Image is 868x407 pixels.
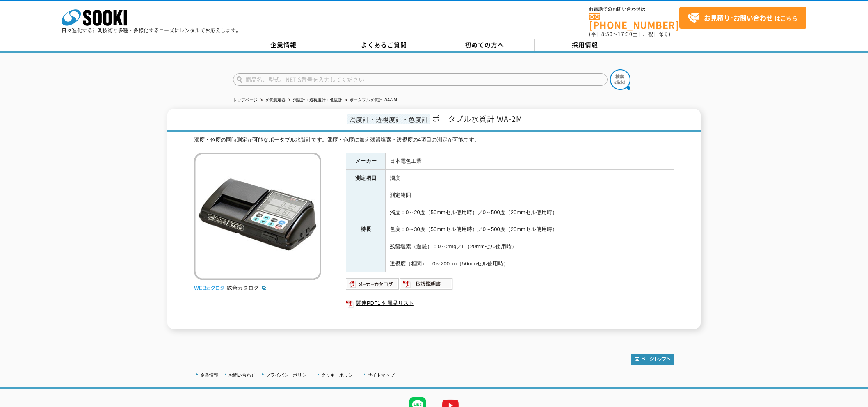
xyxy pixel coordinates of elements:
img: btn_search.png [610,69,630,90]
td: 測定範囲 濁度：0～20度（50mmセル使用時）／0～500度（20mmセル使用時） 色度：0～30度（50mmセル使用時）／0～500度（20mmセル使用時） 残留塩素（遊離）：0～2mg／L... [386,187,674,272]
span: 初めての方へ [465,40,504,49]
a: 採用情報 [535,39,635,51]
img: webカタログ [194,284,225,292]
a: お問い合わせ [228,373,256,377]
a: 取扱説明書 [400,283,453,289]
td: 濁度 [386,170,674,187]
a: メーカーカタログ [346,283,400,289]
img: トップページへ [631,354,674,365]
img: メーカーカタログ [346,277,400,290]
div: 濁度・色度の同時測定が可能なポータブル水質計です。濁度・色度に加え残留塩素・透視度の4項目の測定が可能です。 [194,136,674,144]
span: お電話でのお問い合わせは [589,7,679,12]
input: 商品名、型式、NETIS番号を入力してください [233,73,608,86]
a: 水質測定器 [265,98,286,102]
a: よくあるご質問 [333,39,434,51]
span: 17:30 [618,30,633,38]
a: クッキーポリシー [321,373,357,377]
a: プライバシーポリシー [266,373,311,377]
span: 濁度計・透視度計・色度計 [347,114,430,124]
a: 企業情報 [233,39,333,51]
a: 総合カタログ [227,285,267,291]
span: ポータブル水質計 WA-2M [432,113,523,124]
th: メーカー [346,153,386,170]
span: 8:50 [601,30,613,38]
li: ポータブル水質計 WA-2M [343,96,397,105]
span: はこちら [688,12,797,24]
a: お見積り･お問い合わせはこちら [679,7,806,29]
img: 取扱説明書 [400,277,453,290]
a: トップページ [233,98,258,102]
a: サイトマップ [368,373,395,377]
a: 濁度計・透視度計・色度計 [293,98,342,102]
th: 測定項目 [346,170,386,187]
a: 企業情報 [200,373,218,377]
a: 初めての方へ [434,39,535,51]
a: [PHONE_NUMBER] [589,13,679,30]
p: 日々進化する計測技術と多種・多様化するニーズにレンタルでお応えします。 [62,28,241,33]
span: (平日 ～ 土日、祝日除く) [589,30,670,38]
td: 日本電色工業 [386,153,674,170]
strong: お見積り･お問い合わせ [704,13,773,23]
img: ポータブル水質計 WA-2M [194,153,321,280]
th: 特長 [346,187,386,272]
a: 関連PDF1 付属品リスト [346,298,674,309]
